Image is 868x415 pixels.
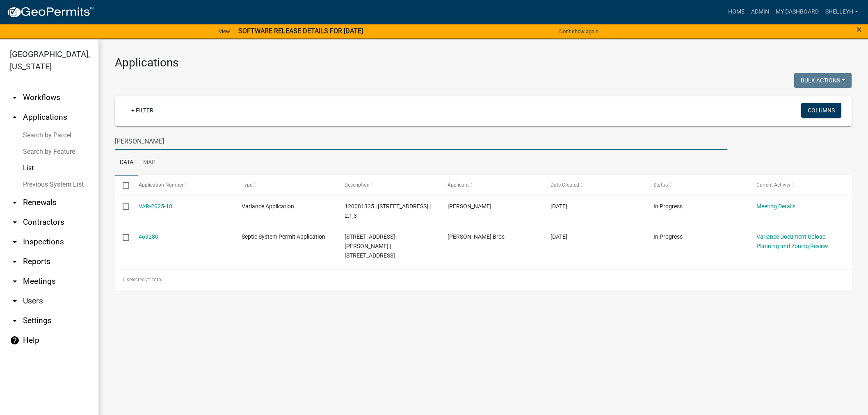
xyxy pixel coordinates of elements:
a: Data [115,150,138,176]
a: View [215,25,233,38]
span: In Progress [653,233,683,240]
datatable-header-cell: Applicant [440,176,543,195]
span: Variance Application [242,203,294,210]
span: Applicant [448,182,469,188]
a: Meeting Details [756,203,795,210]
datatable-header-cell: Select [115,176,130,195]
span: Status [653,182,668,188]
i: arrow_drop_down [10,296,20,306]
i: arrow_drop_down [10,93,20,103]
datatable-header-cell: Current Activity [749,176,852,195]
button: Bulk Actions [794,73,852,88]
i: help [10,335,20,345]
button: Close [857,25,862,34]
i: arrow_drop_up [10,112,20,122]
div: 2 total [115,269,852,290]
a: Variance Document Upload [756,233,826,240]
span: × [857,24,862,35]
input: Search for applications [115,133,727,150]
a: Admin [748,4,772,20]
span: Current Activity [756,182,790,188]
span: 37516 CLEAR LAKE DR | ERIN EDWARDS |37516 CLEAR LAKE DR [345,233,397,259]
a: VAR-2025-18 [139,203,172,210]
span: 08/26/2025 [550,233,567,240]
datatable-header-cell: Description [337,176,440,195]
span: James Bros [448,233,505,240]
a: Map [138,150,160,176]
button: Columns [801,103,841,118]
span: Date Created [550,182,579,188]
a: My Dashboard [772,4,822,20]
datatable-header-cell: Status [646,176,749,195]
datatable-header-cell: Application Number [130,176,233,195]
span: Type [242,182,252,188]
span: Septic System Permit Application [242,233,325,240]
h3: Applications [115,56,852,70]
span: Application Number [139,182,183,188]
button: Don't show again [556,25,602,38]
i: arrow_drop_down [10,276,20,286]
span: ERIN EDWARDS [448,203,491,210]
i: arrow_drop_down [10,316,20,326]
span: In Progress [653,203,683,210]
span: 08/27/2025 [550,203,567,210]
datatable-header-cell: Type [233,176,336,195]
i: arrow_drop_down [10,198,20,207]
span: 0 selected / [123,277,148,283]
a: Home [725,4,748,20]
a: shelleyh [822,4,861,20]
a: + Filter [125,103,160,118]
datatable-header-cell: Date Created [543,176,646,195]
a: Planning and Zoning Review [756,243,828,249]
a: 469280 [139,233,158,240]
i: arrow_drop_down [10,237,20,247]
i: arrow_drop_down [10,217,20,227]
span: 120081335 | 37516 CLEAR LAKE DR | 2,1,3 [345,203,431,219]
strong: SOFTWARE RELEASE DETAILS FOR [DATE] [238,27,363,35]
span: Description [345,182,370,188]
i: arrow_drop_down [10,257,20,267]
